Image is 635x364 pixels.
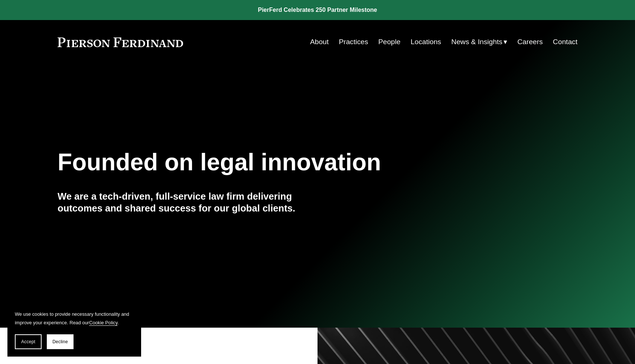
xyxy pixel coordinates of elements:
a: People [378,35,401,49]
a: Cookie Policy [89,320,118,325]
a: Locations [411,35,441,49]
h4: We are a tech-driven, full-service law firm delivering outcomes and shared success for our global... [58,190,317,214]
button: Decline [47,334,74,349]
a: Contact [553,35,577,49]
a: Practices [339,35,368,49]
a: folder dropdown [451,35,507,49]
span: News & Insights [451,36,502,49]
h1: Founded on legal innovation [58,149,491,176]
button: Accept [15,334,42,349]
a: About [310,35,329,49]
p: We use cookies to provide necessary functionality and improve your experience. Read our . [15,310,134,327]
section: Cookie banner [7,302,141,357]
span: Decline [52,339,68,344]
a: Careers [517,35,543,49]
span: Accept [21,339,35,344]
